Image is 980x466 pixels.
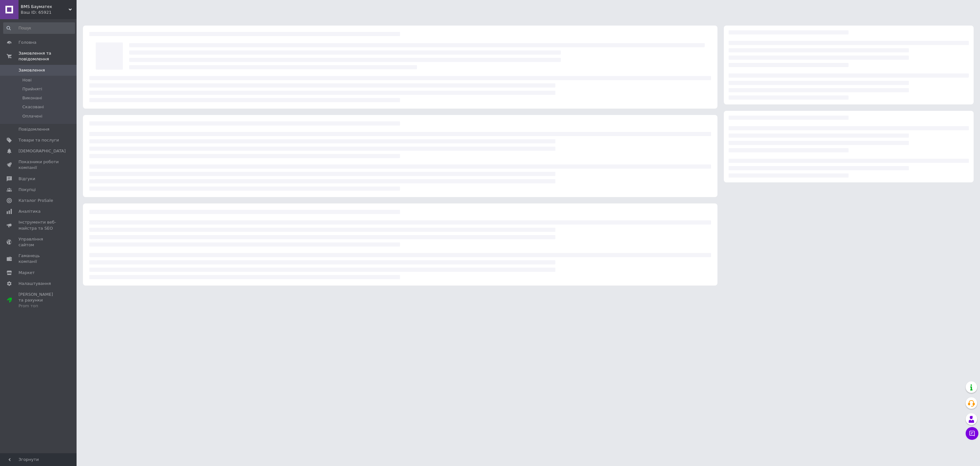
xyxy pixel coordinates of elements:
span: Покупці [19,187,36,193]
span: Товари та послуги [19,137,59,143]
span: Повідомлення [19,126,49,132]
input: Пошук [3,22,75,34]
span: Гаманець компанії [19,253,59,264]
span: [DEMOGRAPHIC_DATA] [19,148,66,154]
span: Нові [22,77,32,83]
span: Показники роботи компанії [19,159,59,171]
span: Скасовані [22,104,44,110]
span: [PERSON_NAME] та рахунки [19,292,59,309]
button: Чат з покупцем [966,427,978,440]
span: Прийняті [22,86,42,92]
span: Управління сайтом [19,236,59,248]
div: Ваш ID: 65921 [21,10,77,15]
span: Маркет [19,270,35,276]
span: Головна [19,40,36,45]
span: Виконані [22,95,42,101]
span: Замовлення та повідомлення [19,50,77,62]
span: Налаштування [19,281,51,286]
div: Prom топ [19,303,59,309]
span: Відгуки [19,176,35,182]
span: Замовлення [19,67,45,73]
span: Каталог ProSale [19,198,53,203]
span: BMS Бауматех [21,4,69,10]
span: Інструменти веб-майстра та SEO [19,219,59,231]
span: Оплачені [22,113,42,119]
span: Аналітика [19,209,41,214]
